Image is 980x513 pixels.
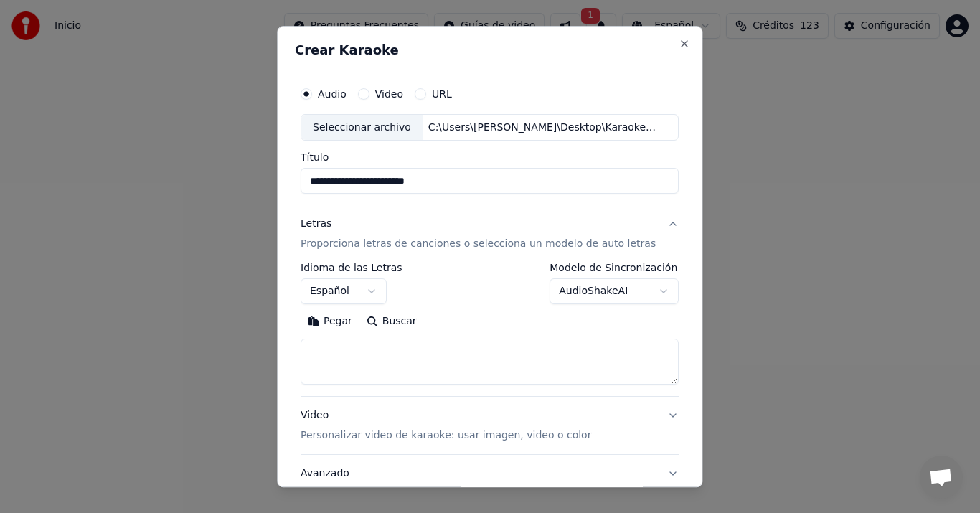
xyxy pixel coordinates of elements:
label: Video [375,89,403,99]
div: LetrasProporciona letras de canciones o selecciona un modelo de auto letras [301,263,679,397]
button: LetrasProporciona letras de canciones o selecciona un modelo de auto letras [301,206,679,263]
div: Letras [301,217,331,232]
p: Personalizar video de karaoke: usar imagen, video o color [301,429,591,443]
button: Pegar [301,311,359,334]
label: URL [432,89,452,99]
p: Proporciona letras de canciones o selecciona un modelo de auto letras [301,237,656,252]
label: Audio [318,89,347,99]
div: Video [301,409,591,443]
label: Título [301,153,679,163]
label: Modelo de Sincronización [550,263,679,273]
button: Buscar [359,311,424,334]
div: C:\Users\[PERSON_NAME]\Desktop\Karaokes\[PERSON_NAME] Vida.mp3 [423,121,666,135]
div: Seleccionar archivo [301,115,423,141]
label: Idioma de las Letras [301,263,402,273]
h2: Crear Karaoke [295,44,684,57]
button: VideoPersonalizar video de karaoke: usar imagen, video o color [301,397,679,455]
button: Avanzado [301,456,679,493]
